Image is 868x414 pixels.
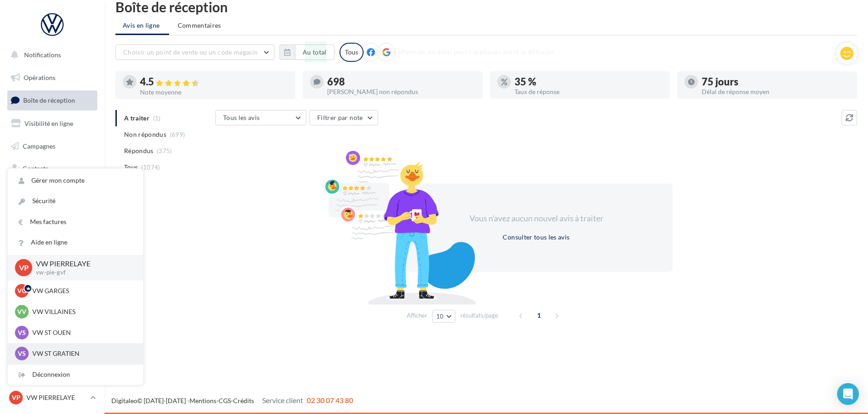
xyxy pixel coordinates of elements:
span: VS [18,349,26,358]
a: Campagnes [5,137,99,156]
span: Visibilité en ligne [25,120,73,127]
button: Consulter tous les avis [499,232,573,243]
a: Médiathèque [5,182,99,201]
span: Commentaires [178,21,221,30]
span: résultats/page [460,311,498,320]
span: VG [17,286,26,295]
a: Gérer mon compte [8,170,143,191]
div: Vous n'avez aucun nouvel avis à traiter [458,213,614,224]
button: Tous les avis [215,110,306,125]
span: 10 [436,313,444,320]
button: Filtrer par note [309,110,378,125]
div: 698 [327,77,475,87]
p: VW PIERRELAYE [26,393,87,402]
span: VP [12,393,20,402]
span: VP [19,262,29,273]
span: Choisir un point de vente ou un code magasin [123,48,258,56]
span: Campagnes [23,142,55,150]
p: VW PIERRELAYE [36,259,129,269]
button: Notifications [5,45,95,65]
a: Crédits [233,397,254,404]
a: Digitaleo [111,397,137,404]
span: (1074) [141,164,160,171]
a: Aide en ligne [8,232,143,253]
p: VW GARGES [32,286,132,295]
div: Taux de réponse [514,89,663,95]
a: Campagnes DataOnDemand [5,257,99,284]
div: La réponse a bien été effectuée, un délai peut s’appliquer avant la diffusion. [305,41,563,62]
span: © [DATE]-[DATE] - - - [111,397,353,404]
p: VW ST GRATIEN [32,349,132,358]
button: Au total [279,45,334,60]
span: Service client [262,396,303,404]
a: Sécurité [8,191,143,211]
span: 1 [532,308,546,323]
span: Tous les avis [223,114,260,121]
a: Visibilité en ligne [5,114,99,133]
button: 10 [432,310,455,323]
a: Mes factures [8,212,143,232]
span: Répondus [124,146,154,155]
div: 75 jours [702,77,850,87]
button: Au total [295,45,334,60]
span: Contacts [23,165,48,172]
a: Opérations [5,68,99,87]
div: Open Intercom Messenger [837,383,859,405]
span: VV [17,307,26,316]
a: CGS [219,397,231,404]
p: VW ST OUEN [32,328,132,337]
button: Choisir un point de vente ou un code magasin [115,45,274,60]
a: Calendrier [5,205,99,224]
span: Notifications [24,51,61,59]
div: 35 % [514,77,663,87]
div: [PERSON_NAME] non répondus [327,89,475,95]
a: PLV et print personnalisable [5,227,99,254]
p: vw-pie-gvf [36,269,129,277]
span: VS [18,328,26,337]
div: Déconnexion [8,364,143,385]
span: 02 30 07 43 80 [307,396,353,404]
div: Délai de réponse moyen [702,89,850,95]
div: 4.5 [140,77,288,87]
a: Boîte de réception [5,90,99,110]
p: VW VILLAINES [32,307,132,316]
span: (699) [170,131,185,138]
span: Afficher [407,311,427,320]
div: Note moyenne [140,89,288,95]
span: Non répondus [124,130,166,139]
span: Tous [124,163,138,172]
a: Mentions [190,397,216,404]
span: (375) [157,147,172,155]
a: Contacts [5,159,99,178]
a: VP VW PIERRELAYE [7,389,97,406]
span: Boîte de réception [23,96,75,104]
span: Opérations [24,74,55,81]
